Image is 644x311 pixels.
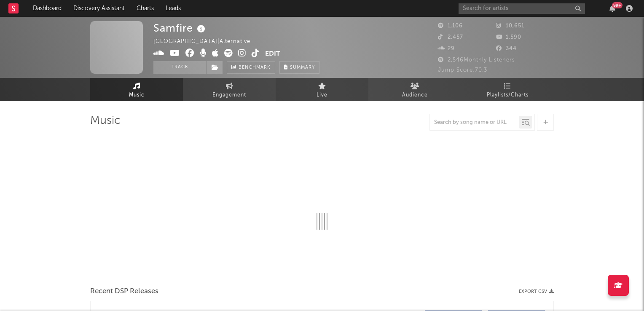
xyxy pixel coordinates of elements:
div: Samfire [153,21,207,35]
button: Summary [279,61,319,74]
a: Engagement [183,78,276,101]
span: Jump Score: 70.3 [438,67,487,73]
button: Track [153,61,206,74]
span: 2,457 [438,35,463,40]
span: Audience [402,90,428,100]
a: Benchmark [227,61,275,74]
span: 10,651 [496,23,524,29]
span: Engagement [212,90,246,100]
span: 2,546 Monthly Listeners [438,57,515,63]
span: Playlists/Charts [487,90,529,100]
span: Benchmark [239,63,271,73]
div: 99 + [612,2,623,8]
span: Music [129,90,145,100]
span: 29 [438,46,455,51]
a: Live [276,78,368,101]
span: Summary [290,65,315,70]
div: [GEOGRAPHIC_DATA] | Alternative [153,37,260,47]
input: Search for artists [459,3,585,14]
button: Edit [265,49,280,59]
a: Playlists/Charts [461,78,554,101]
span: 1,590 [496,35,521,40]
button: Export CSV [519,289,554,294]
button: 99+ [609,5,615,12]
a: Audience [368,78,461,101]
span: 344 [496,46,517,51]
input: Search by song name or URL [430,119,519,126]
span: Live [317,90,327,100]
span: 1,106 [438,23,463,29]
a: Music [90,78,183,101]
span: Recent DSP Releases [90,287,158,297]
